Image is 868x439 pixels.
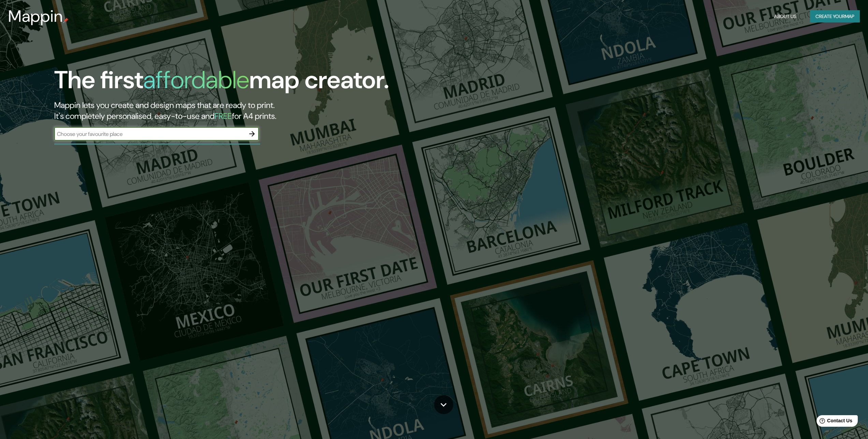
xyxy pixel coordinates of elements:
[54,130,245,138] input: Choose your favourite place
[810,10,860,23] button: Create yourmap
[54,66,389,100] h1: The first map creator.
[771,10,799,23] button: About Us
[63,18,69,23] img: mappin-pin
[54,100,488,122] h2: Mappin lets you create and design maps that are ready to print. It's completely personalised, eas...
[8,7,63,26] h3: Mappin
[807,412,860,432] iframe: Help widget launcher
[143,64,249,96] h1: affordable
[215,111,232,121] h5: FREE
